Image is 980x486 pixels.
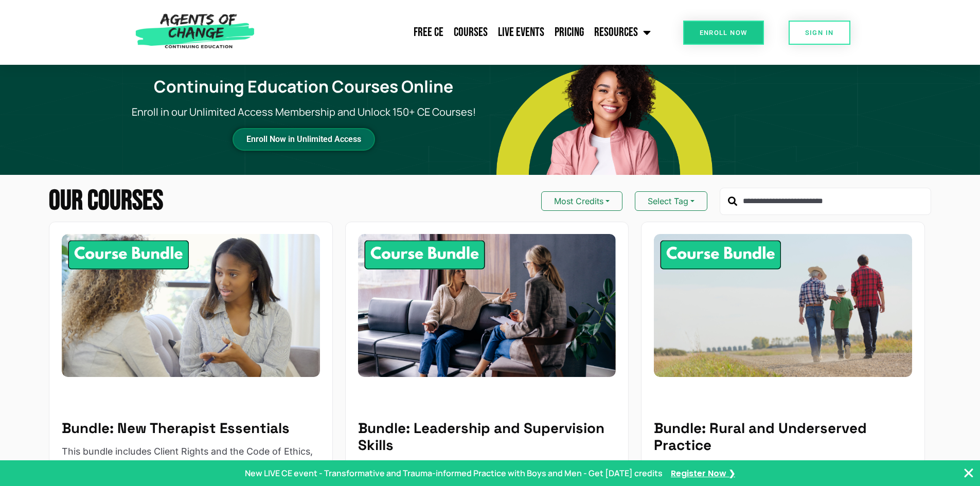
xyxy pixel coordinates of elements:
[246,136,361,142] span: Enroll Now in Unlimited Access
[493,20,549,45] a: Live Events
[671,467,735,480] a: Register Now ❯
[123,77,484,96] h1: Continuing Education Courses Online
[589,20,656,45] a: Resources
[654,234,912,376] img: Rural and Underserved Practice - 8 Credit CE Bundle
[789,21,850,45] a: SIGN IN
[683,21,764,45] a: Enroll Now
[245,467,663,479] p: New LIVE CE event - Transformative and Trauma-informed Practice with Boys and Men - Get [DATE] cr...
[700,29,747,36] span: Enroll Now
[541,191,622,211] button: Most Credits
[62,445,320,473] p: This bundle includes Client Rights and the Code of Ethics, Ethical Considerations with Kids and T...
[805,29,834,36] span: SIGN IN
[49,187,163,215] h2: Our Courses
[117,104,490,120] p: Enroll in our Unlimited Access Membership and Unlock 150+ CE Courses!
[233,128,375,151] a: Enroll Now in Unlimited Access
[449,20,493,45] a: Courses
[358,420,616,454] h5: Bundle: Leadership and Supervision Skills
[549,20,589,45] a: Pricing
[358,234,616,376] img: Leadership and Supervision Skills - 8 Credit CE Bundle
[408,20,449,45] a: Free CE
[654,420,912,454] h5: Bundle: Rural and Underserved Practice
[62,420,320,437] h5: Bundle: New Therapist Essentials
[963,467,975,479] button: Close Banner
[635,191,707,211] button: Select Tag
[62,234,320,376] img: New Therapist Essentials - 10 Credit CE Bundle
[260,20,656,45] nav: Menu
